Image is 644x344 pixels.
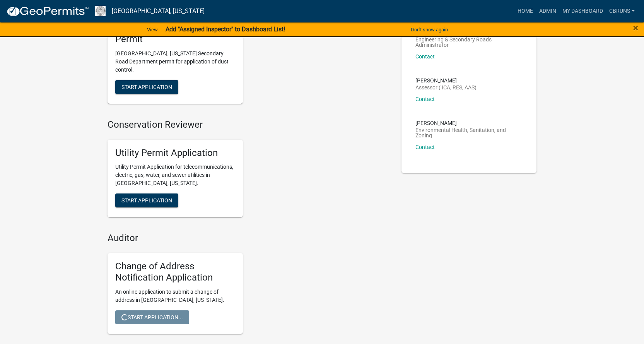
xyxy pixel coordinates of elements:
[415,96,435,102] a: Contact
[115,288,235,304] p: An online application to submit a change of address in [GEOGRAPHIC_DATA], [US_STATE].
[633,22,638,33] span: ×
[121,197,172,204] span: Start Application
[415,127,523,138] p: Environmental Health, Sanitation, and Zoning
[415,78,477,83] p: [PERSON_NAME]
[633,23,638,33] button: Close
[108,233,390,244] h4: Auditor
[115,50,235,74] p: [GEOGRAPHIC_DATA], [US_STATE] Secondary Road Department permit for application of dust control.
[536,4,559,19] a: Admin
[606,4,638,19] a: cbruns
[115,310,189,324] button: Start Application...
[559,4,606,19] a: My Dashboard
[144,23,161,36] a: View
[166,26,285,33] strong: Add "Assigned Inspector" to Dashboard List!
[115,163,235,187] p: Utility Permit Application for telecommunications, electric, gas, water, and sewer utilities in [...
[408,23,451,36] button: Don't show again
[121,84,172,90] span: Start Application
[115,147,235,159] h5: Utility Permit Application
[115,261,235,283] h5: Change of Address Notification Application
[95,6,106,16] img: Franklin County, Iowa
[115,193,178,207] button: Start Application
[121,314,183,320] span: Start Application...
[415,53,435,60] a: Contact
[115,80,178,94] button: Start Application
[415,37,523,48] p: Engineering & Secondary Roads Administrator
[112,5,205,18] a: [GEOGRAPHIC_DATA], [US_STATE]
[514,4,536,19] a: Home
[415,120,523,126] p: [PERSON_NAME]
[415,144,435,150] a: Contact
[108,119,390,130] h4: Conservation Reviewer
[415,85,477,90] p: Assessor ( ICA, RES, AAS)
